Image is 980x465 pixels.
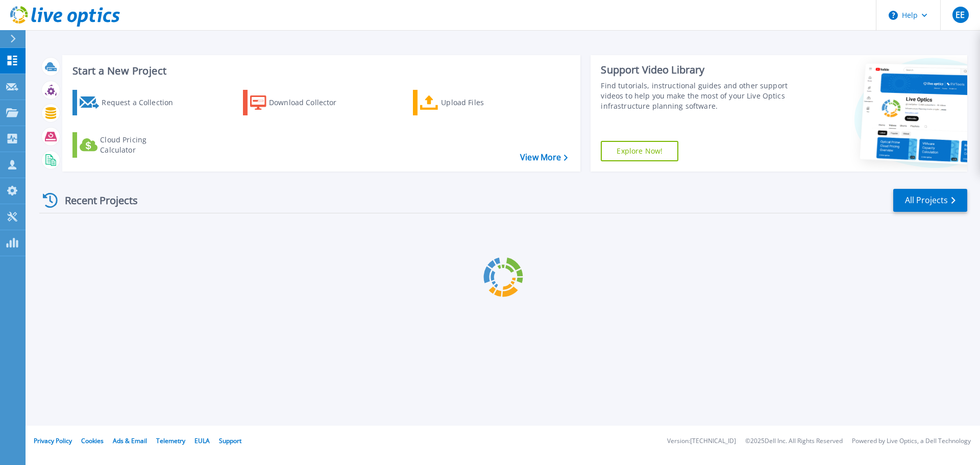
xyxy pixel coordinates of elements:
li: Powered by Live Optics, a Dell Technology [852,438,971,445]
a: Download Collector [243,90,357,115]
a: Request a Collection [72,90,186,115]
div: Recent Projects [39,188,152,213]
a: Ads & Email [113,436,147,445]
a: Telemetry [156,436,185,445]
a: Cookies [81,436,104,445]
a: All Projects [893,189,967,212]
a: Explore Now! [601,141,678,161]
li: © 2025 Dell Inc. All Rights Reserved [745,438,843,445]
a: View More [520,153,568,162]
span: EE [955,11,965,19]
a: EULA [194,436,210,445]
div: Support Video Library [601,63,793,77]
li: Version: [TECHNICAL_ID] [667,438,736,445]
h3: Start a New Project [72,65,568,77]
div: Download Collector [269,92,351,113]
div: Cloud Pricing Calculator [100,135,182,155]
a: Cloud Pricing Calculator [72,132,186,158]
div: Find tutorials, instructional guides and other support videos to help you make the most of your L... [601,81,793,111]
a: Upload Files [413,90,527,115]
div: Request a Collection [102,92,183,113]
div: Upload Files [441,92,523,113]
a: Privacy Policy [34,436,72,445]
a: Support [219,436,241,445]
